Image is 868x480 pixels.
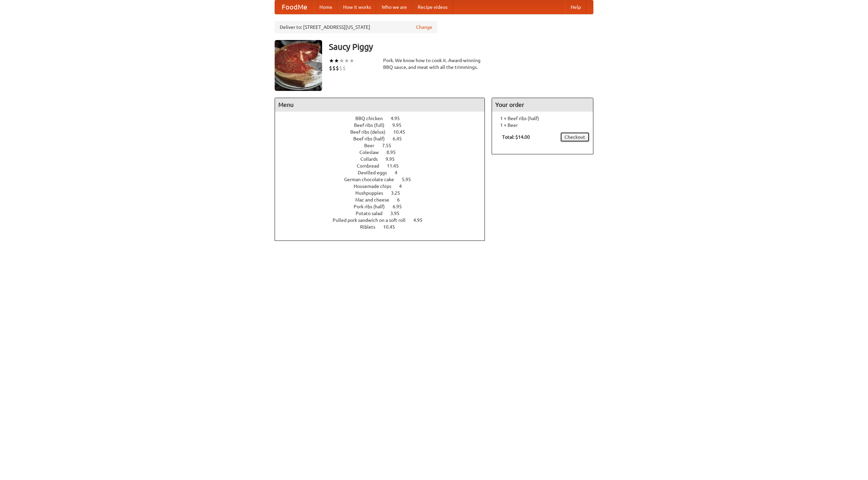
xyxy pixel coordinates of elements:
a: Pulled pork sandwich on a soft roll 4.95 [333,217,435,223]
span: Devilled eggs [358,170,394,175]
a: Beef ribs (full) 9.95 [354,122,414,128]
li: ★ [339,57,344,64]
a: Checkout [560,132,590,142]
span: 7.55 [382,143,398,148]
a: Pork ribs (half) 6.95 [354,204,414,209]
div: Deliver to: [STREET_ADDRESS][US_STATE] [275,21,437,33]
span: 8.95 [387,150,402,155]
span: German chocolate cake [344,177,401,182]
li: $ [336,64,339,72]
a: FoodMe [275,0,314,14]
a: Beer 7.55 [364,143,404,148]
span: Pulled pork sandwich on a soft roll [333,217,412,223]
span: Potato salad [356,211,389,216]
span: 5.95 [402,177,418,182]
a: Collards 9.95 [360,156,407,162]
a: Mac and cheese 6 [355,197,412,203]
span: Beef ribs (half) [353,136,392,141]
a: Riblets 10.45 [360,224,408,230]
span: Mac and cheese [355,197,396,203]
span: 10.45 [383,224,402,230]
span: Beer [364,143,381,148]
span: 3.95 [390,211,406,216]
span: 4.95 [391,116,407,121]
li: 1 × Beer [495,122,590,129]
span: 6.45 [393,136,409,141]
span: 3.25 [391,190,407,196]
li: ★ [334,57,339,64]
a: Home [314,0,338,14]
h4: Your order [492,98,593,112]
span: Beef ribs (delux) [350,129,392,135]
a: German chocolate cake 5.95 [344,177,423,182]
span: Collards [360,156,384,162]
span: 4 [399,184,409,189]
span: 9.95 [392,122,408,128]
li: 1 × Beef ribs (half) [495,115,590,122]
b: Total: $14.00 [502,134,530,140]
span: 4.95 [413,217,429,223]
span: Housemade chips [354,184,398,189]
div: Pork. We know how to cook it. Award-winning BBQ sauce, and meat with all the trimmings. [383,57,485,71]
li: $ [332,64,336,72]
h3: Saucy Piggy [329,40,593,54]
li: $ [339,64,342,72]
span: Coleslaw [359,150,386,155]
a: Housemade chips 4 [354,184,414,189]
a: Beef ribs (half) 6.45 [353,136,414,141]
span: 11.45 [387,163,406,169]
span: Riblets [360,224,382,230]
span: 9.95 [386,156,401,162]
h4: Menu [275,98,485,112]
a: How it works [338,0,376,14]
a: Coleslaw 8.95 [359,150,408,155]
a: Devilled eggs 4 [358,170,410,175]
li: ★ [349,57,354,64]
a: Recipe videos [412,0,453,14]
span: BBQ chicken [355,116,390,121]
li: ★ [344,57,349,64]
span: 10.45 [393,129,412,135]
a: BBQ chicken 4.95 [355,116,412,121]
img: angular.jpg [275,40,322,91]
a: Beef ribs (delux) 10.45 [350,129,418,135]
li: ★ [329,57,334,64]
li: $ [329,64,332,72]
a: Who we are [376,0,412,14]
a: Change [416,24,432,31]
span: 6 [397,197,407,203]
span: Beef ribs (full) [354,122,391,128]
a: Potato salad 3.95 [356,211,412,216]
span: Pork ribs (half) [354,204,392,209]
span: Cornbread [357,163,386,169]
a: Help [565,0,586,14]
a: Cornbread 11.45 [357,163,411,169]
span: 4 [395,170,404,175]
span: Hushpuppies [355,190,390,196]
a: Hushpuppies 3.25 [355,190,413,196]
li: $ [342,64,346,72]
span: 6.95 [393,204,409,209]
